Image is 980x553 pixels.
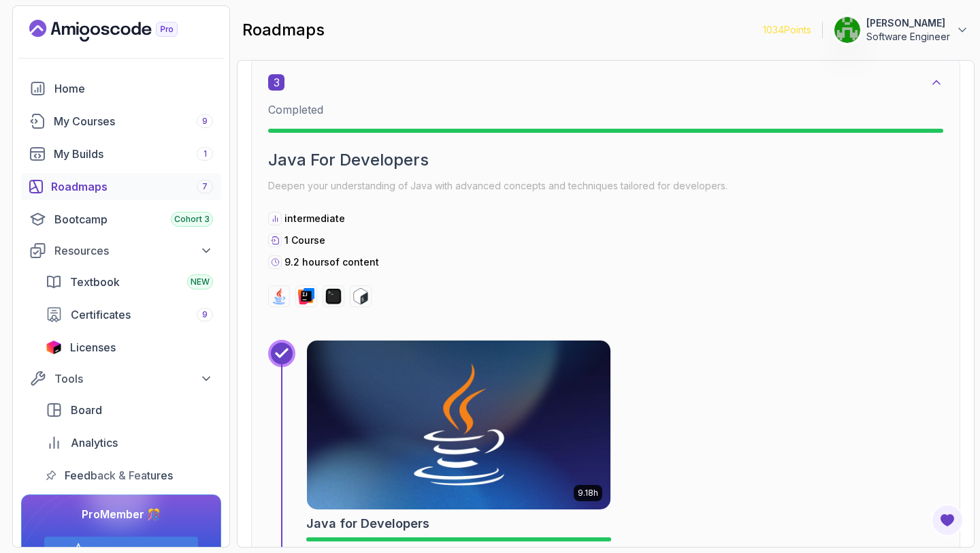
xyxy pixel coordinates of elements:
[174,214,210,225] span: Cohort 3
[21,366,221,391] button: Tools
[203,148,207,159] span: 1
[21,140,221,168] a: builds
[51,178,213,195] div: Roadmaps
[70,274,120,290] span: Textbook
[284,255,379,269] p: 9.2 hours of content
[54,113,213,129] div: My Courses
[54,211,213,227] div: Bootcamp
[29,20,209,42] a: Landing page
[268,149,943,171] h2: Java For Developers
[306,514,429,533] h2: Java for Developers
[931,504,964,537] button: Open Feedback Button
[37,268,221,296] a: textbook
[866,30,950,44] p: Software Engineer
[71,306,131,323] span: Certificates
[21,238,221,263] button: Resources
[307,341,610,509] img: Java for Developers card
[202,309,208,320] span: 9
[834,17,860,43] img: user profile image
[353,288,369,304] img: bash logo
[70,339,116,355] span: Licenses
[37,429,221,456] a: analytics
[578,488,598,499] p: 9.18h
[54,80,213,97] div: Home
[71,402,102,418] span: Board
[284,212,345,225] p: intermediate
[37,462,221,489] a: feedback
[298,288,314,304] img: intellij logo
[21,108,221,135] a: courses
[65,467,173,484] span: Feedback & Features
[54,146,213,162] div: My Builds
[191,276,210,287] span: NEW
[54,370,213,387] div: Tools
[242,19,325,41] h2: roadmaps
[37,301,221,328] a: certificates
[21,75,221,102] a: home
[202,181,208,192] span: 7
[325,288,342,304] img: terminal logo
[54,242,213,259] div: Resources
[268,176,943,195] p: Deepen your understanding of Java with advanced concepts and techniques tailored for developers.
[37,396,221,424] a: board
[21,206,221,233] a: bootcamp
[834,16,969,44] button: user profile image[PERSON_NAME]Software Engineer
[37,334,221,361] a: licenses
[268,74,284,91] span: 3
[46,341,62,354] img: jetbrains icon
[271,288,287,304] img: java logo
[71,434,118,451] span: Analytics
[763,23,811,37] p: 1034 Points
[21,173,221,200] a: roadmaps
[268,103,323,116] span: Completed
[202,116,208,127] span: 9
[866,16,950,30] p: [PERSON_NAME]
[284,234,325,246] span: 1 Course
